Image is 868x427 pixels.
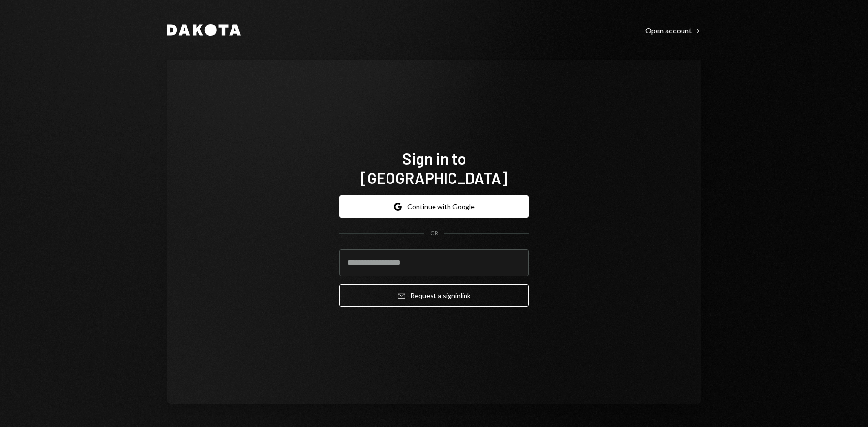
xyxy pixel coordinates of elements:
div: OR [430,229,438,238]
h1: Sign in to [GEOGRAPHIC_DATA] [339,149,529,187]
button: Request a signinlink [339,284,529,307]
div: Open account [645,26,701,35]
a: Open account [645,25,701,35]
button: Continue with Google [339,195,529,218]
